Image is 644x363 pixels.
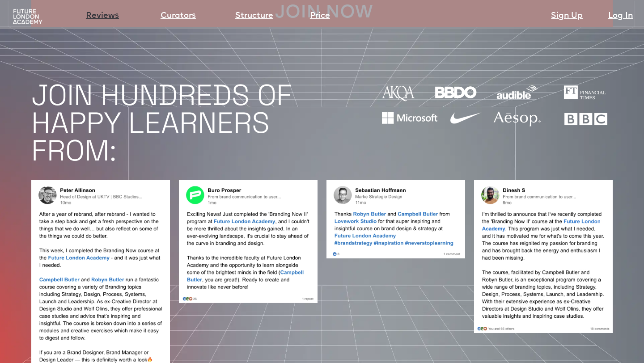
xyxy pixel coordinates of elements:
[86,10,119,22] a: Reviews
[310,10,330,22] a: Price
[161,10,196,22] a: Curators
[235,10,273,22] a: Structure
[551,10,583,22] a: Sign Up
[31,81,352,165] h1: JOIN HUNDREDS OF HAPPY LEARNERS FROM:
[608,10,633,22] a: Log In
